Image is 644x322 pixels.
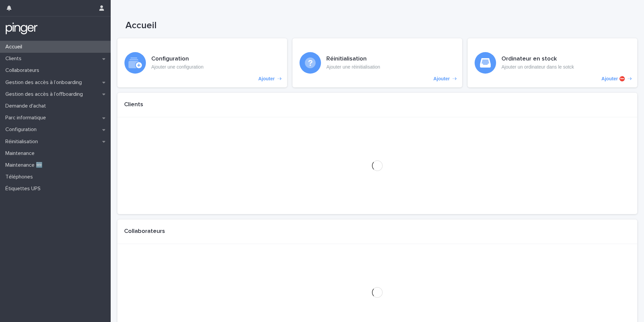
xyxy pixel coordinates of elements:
[125,20,452,32] h1: Accueil
[124,228,165,235] h1: Collaborateurs
[3,67,45,74] p: Collaborateurs
[258,76,275,82] p: Ajouter
[292,38,462,87] a: Ajouter
[326,55,380,63] h3: Réinitialisation
[3,162,48,168] p: Maintenance 🆕
[3,138,43,145] p: Réinitialisation
[326,64,380,70] p: Ajouter une réinitialisation
[117,38,287,87] a: Ajouter
[501,55,574,63] h3: Ordinateur en stock
[151,64,204,70] p: Ajouter une configuration
[3,91,88,97] p: Gestion des accès à l’offboarding
[3,115,51,121] p: Parc informatique
[468,38,637,87] a: Ajouter ⛔️
[3,44,28,50] p: Accueil
[3,186,46,192] p: Étiquettes UPS
[5,22,38,35] img: mTgBEunGTSyRkCgitkcU
[501,64,574,70] p: Ajouter un ordinateur dans le sotck
[151,55,204,63] h3: Configuration
[3,79,87,86] p: Gestion des accès à l’onboarding
[3,103,51,109] p: Demande d'achat
[3,126,42,133] p: Configuration
[3,55,27,62] p: Clients
[3,174,38,180] p: Téléphones
[433,76,450,82] p: Ajouter
[3,150,40,157] p: Maintenance
[601,76,625,82] p: Ajouter ⛔️
[124,101,143,109] h1: Clients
